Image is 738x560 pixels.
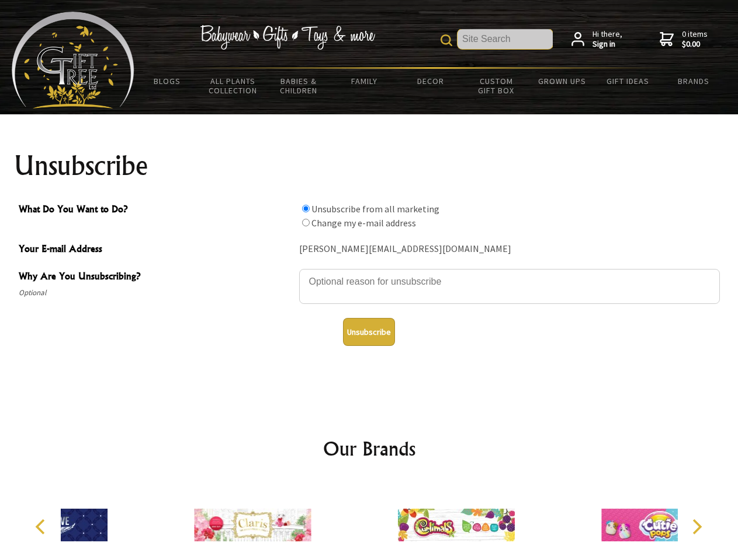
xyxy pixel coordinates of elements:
[266,69,332,103] a: Babies & Children
[19,286,293,300] span: Optional
[571,29,622,50] a: Hi there,Sign in
[23,435,715,463] h2: Our Brands
[593,39,622,50] strong: Sign in
[134,69,200,93] a: BLOGS
[661,69,727,93] a: Brands
[332,69,398,93] a: Family
[660,29,708,50] a: 0 items$0.00
[682,39,708,50] strong: $0.00
[458,29,553,49] input: Site Search
[463,69,529,103] a: Custom Gift Box
[343,318,395,346] button: Unsubscribe
[595,69,661,93] a: Gift Ideas
[299,269,720,304] textarea: Why Are You Unsubscribing?
[311,217,416,229] label: Change my e-mail address
[200,25,375,50] img: Babywear - Gifts - Toys & more
[441,34,452,46] img: product search
[593,29,622,50] span: Hi there,
[529,69,595,93] a: Grown Ups
[397,69,463,93] a: Decor
[29,514,55,540] button: Previous
[19,202,293,219] span: What Do You Want to Do?
[684,514,709,540] button: Next
[311,203,439,215] label: Unsubscribe from all marketing
[299,240,720,258] div: [PERSON_NAME][EMAIL_ADDRESS][DOMAIN_NAME]
[682,29,708,50] span: 0 items
[302,219,310,226] input: What Do You Want to Do?
[19,269,293,286] span: Why Are You Unsubscribing?
[12,12,134,108] img: Babyware - Gifts - Toys and more...
[200,69,266,103] a: All Plants Collection
[19,242,293,258] span: Your E-mail Address
[302,205,310,212] input: What Do You Want to Do?
[14,152,725,180] h1: Unsubscribe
